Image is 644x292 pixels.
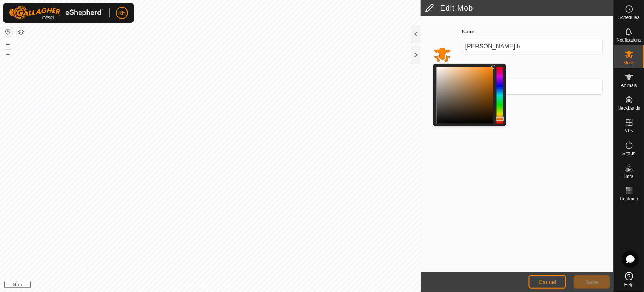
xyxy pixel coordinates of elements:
span: RH [118,9,126,17]
label: Name [462,28,476,36]
span: Infra [624,174,633,179]
button: – [3,50,12,59]
span: Notifications [617,38,641,42]
span: Schedules [618,15,639,20]
span: Animals [621,83,637,88]
button: Save [574,275,610,289]
span: Save [585,279,598,285]
a: Help [614,269,644,290]
span: Help [624,283,634,287]
img: Gallagher Logo [9,6,103,20]
h2: Edit Mob [425,3,614,12]
span: VPs [625,129,633,133]
button: Cancel [529,275,566,289]
span: Heatmap [620,197,638,201]
button: Map Layers [17,28,26,37]
a: Contact Us [218,282,240,289]
button: + [3,40,12,49]
a: Privacy Policy [180,282,209,289]
span: Status [622,151,635,156]
button: Reset Map [3,27,12,36]
span: Mobs [624,61,635,65]
span: Cancel [539,279,556,285]
span: Neckbands [618,106,640,110]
